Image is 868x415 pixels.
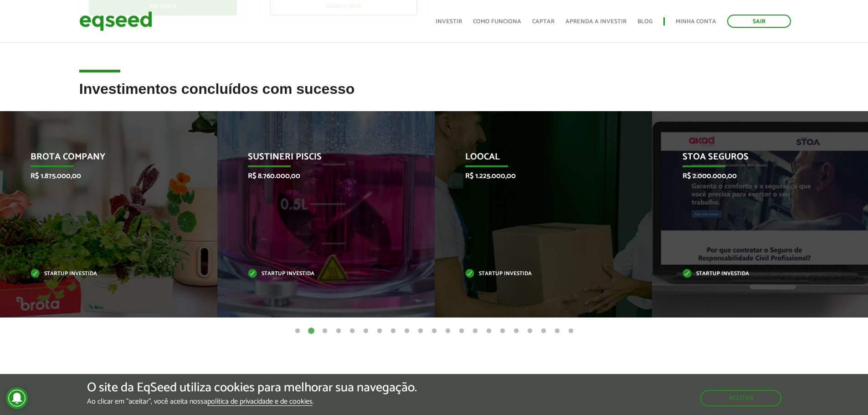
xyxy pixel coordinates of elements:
[79,9,152,33] img: EqSeed
[512,327,521,336] button: 17 of 21
[443,327,452,336] button: 12 of 21
[457,327,466,336] button: 13 of 21
[375,327,384,336] button: 7 of 21
[402,327,411,336] button: 9 of 21
[676,19,716,25] a: Minha conta
[525,327,534,336] button: 18 of 21
[248,272,390,277] p: Startup investida
[683,272,825,277] p: Startup investida
[465,172,608,180] p: R$ 1.225.000,00
[248,152,390,167] p: Sustineri Piscis
[31,152,173,167] p: Brota Company
[430,327,439,336] button: 11 of 21
[31,172,173,180] p: R$ 1.875.000,00
[465,272,608,277] p: Startup investida
[389,327,398,336] button: 8 of 21
[334,327,343,336] button: 4 of 21
[565,19,627,25] a: Aprenda a investir
[31,272,173,277] p: Startup investida
[416,327,425,336] button: 10 of 21
[87,381,417,395] h5: O site da EqSeed utiliza cookies para melhorar sua navegação.
[727,15,791,28] a: Sair
[87,397,417,406] p: Ao clicar em "aceitar", você aceita nossa .
[498,327,507,336] button: 16 of 21
[566,327,575,336] button: 21 of 21
[683,172,825,180] p: R$ 2.000.000,00
[539,327,548,336] button: 19 of 21
[700,390,781,406] button: Aceitar
[307,327,316,336] button: 2 of 21
[207,398,313,406] a: política de privacidade e de cookies
[484,327,493,336] button: 15 of 21
[471,327,480,336] button: 14 of 21
[473,19,521,25] a: Como funciona
[293,327,302,336] button: 1 of 21
[348,327,357,336] button: 5 of 21
[683,152,825,167] p: STOA Seguros
[248,172,390,180] p: R$ 8.760.000,00
[79,81,789,111] h2: Investimentos concluídos com sucesso
[532,19,555,25] a: Captar
[320,327,329,336] button: 3 of 21
[637,19,652,25] a: Blog
[465,152,608,167] p: Loocal
[436,19,462,25] a: Investir
[553,327,562,336] button: 20 of 21
[361,327,370,336] button: 6 of 21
